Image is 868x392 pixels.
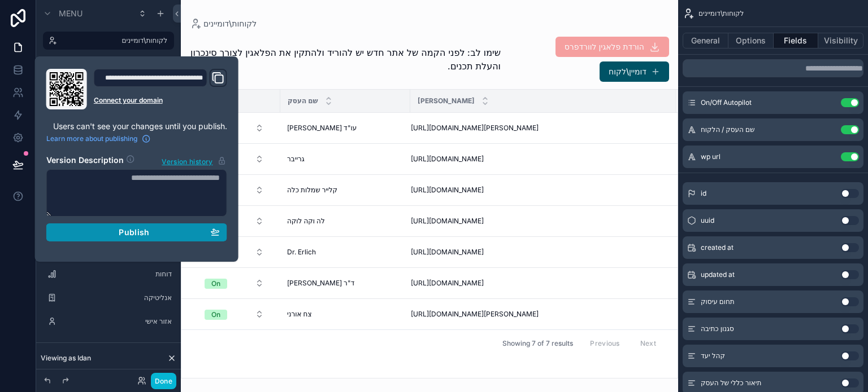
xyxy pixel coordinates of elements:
[411,124,539,133] span: [URL][DOMAIN_NAME][PERSON_NAME]
[61,317,172,326] label: אזור אישי
[701,243,734,252] span: created at
[287,155,403,164] a: גרייבר
[162,155,212,166] span: Version history
[190,18,257,29] a: לקוחות\דומיינים
[161,155,227,167] button: Version history
[287,124,403,133] a: עו"ד [PERSON_NAME]
[46,223,227,241] button: Publish
[203,18,257,29] span: לקוחות\דומיינים
[211,279,220,289] div: On
[683,33,728,49] button: General
[701,189,706,198] span: id
[411,279,663,288] a: [URL][DOMAIN_NAME]
[411,248,484,257] span: [URL][DOMAIN_NAME]
[287,248,316,257] span: Dr. Erlich
[287,217,403,226] a: לה וקה לוקה
[411,217,663,226] a: [URL][DOMAIN_NAME]
[411,279,484,288] span: [URL][DOMAIN_NAME]
[818,33,863,49] button: Visibility
[411,248,663,257] a: [URL][DOMAIN_NAME]
[287,279,354,288] span: ד"ר [PERSON_NAME]
[211,310,220,320] div: On
[287,310,312,319] span: צח אורני
[774,33,819,49] button: Fields
[57,52,174,70] a: הקמת לקוח חדש במערכת
[701,297,735,306] span: תחום עיסוק
[701,98,752,107] span: On/Off Autopilot
[411,124,663,133] a: [URL][DOMAIN_NAME][PERSON_NAME]
[287,186,403,195] a: קלייר שמלות כלה
[701,152,721,161] span: wp url
[701,216,714,225] span: uuid
[195,303,274,325] a: Select Button
[119,227,149,237] span: Publish
[728,33,774,49] button: Options
[411,155,484,164] span: [URL][DOMAIN_NAME]
[698,9,744,18] span: לקוחות\דומיינים
[701,324,734,333] span: סגנון כתיבה
[46,134,151,143] a: Learn more about publishing
[287,279,403,288] a: ד"ר [PERSON_NAME]
[411,186,663,195] a: [URL][DOMAIN_NAME]
[151,373,176,389] button: Done
[41,354,91,363] span: Viewing as Idan
[46,134,137,143] span: Learn more about publishing
[701,125,754,134] span: שם העסק / הלקוח
[287,310,403,319] a: צח אורני
[190,46,501,73] span: שימו לב: לפני הקמה של אתר חדש יש להוריד ולהתקין את הפלאגין לצורך סינכרון והעלת תכנים.
[287,186,337,195] span: קלייר שמלות כלה
[411,155,663,164] a: [URL][DOMAIN_NAME]
[196,273,273,293] button: Select Button
[287,155,305,164] span: גרייבר
[287,124,357,133] span: עו"ד [PERSON_NAME]
[287,248,403,257] a: Dr. Erlich
[411,310,539,319] span: [URL][DOMAIN_NAME][PERSON_NAME]
[411,310,663,319] a: [URL][DOMAIN_NAME][PERSON_NAME]
[46,121,227,132] p: Users can't see your changes until you publish.
[418,96,475,105] span: [PERSON_NAME]
[59,8,83,19] span: Menu
[94,69,227,109] div: Domain and Custom Link
[502,339,573,348] span: Showing 7 of 7 results
[61,270,172,279] label: דוחות
[288,96,318,105] span: שם העסק
[411,186,484,195] span: [URL][DOMAIN_NAME]
[195,272,274,294] a: Select Button
[46,155,124,167] h2: Version Description
[411,217,484,226] span: [URL][DOMAIN_NAME]
[701,270,735,279] span: updated at
[61,341,172,350] label: smart AI SETUP
[61,36,167,45] label: לקוחות\דומיינים
[287,217,325,226] span: לה וקה לוקה
[701,351,725,360] span: קהל יעד
[196,304,273,324] button: Select Button
[600,61,669,82] button: דומיין\לקוח
[94,96,227,105] a: Connect your domain
[61,293,172,302] label: אנליטיקה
